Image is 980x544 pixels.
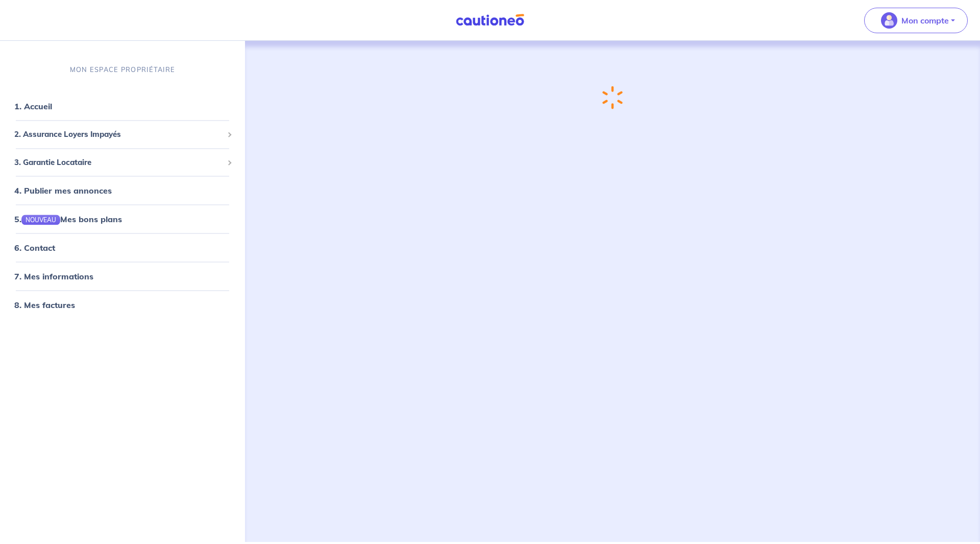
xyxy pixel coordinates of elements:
div: 3. Garantie Locataire [4,152,241,172]
a: 8. Mes factures [14,300,75,310]
a: 7. Mes informations [14,271,93,281]
p: MON ESPACE PROPRIÉTAIRE [70,65,175,75]
div: 5.NOUVEAUMes bons plans [4,209,241,229]
div: 8. Mes factures [4,295,241,315]
a: 5.NOUVEAUMes bons plans [14,214,122,224]
div: 6. Contact [4,238,241,258]
img: loading-spinner [602,86,623,109]
img: Cautioneo [452,14,528,27]
div: 2. Assurance Loyers Impayés [4,125,241,145]
span: 2. Assurance Loyers Impayés [14,129,223,140]
a: 6. Contact [14,243,55,253]
div: 4. Publier mes annonces [4,180,241,201]
div: 1. Accueil [4,96,241,116]
a: 1. Accueil [14,101,52,111]
div: 7. Mes informations [4,266,241,287]
span: 3. Garantie Locataire [14,156,223,168]
a: 4. Publier mes annonces [14,185,112,196]
p: Mon compte [901,14,949,27]
button: illu_account_valid_menu.svgMon compte [864,8,968,33]
img: illu_account_valid_menu.svg [881,12,897,29]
